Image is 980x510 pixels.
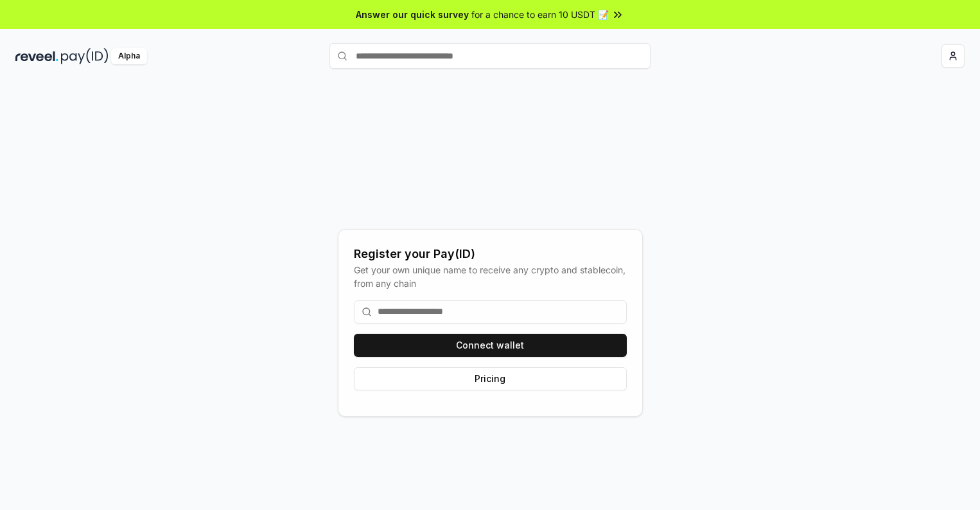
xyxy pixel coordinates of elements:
span: Answer our quick survey [356,8,469,21]
button: Connect wallet [354,334,627,357]
span: for a chance to earn 10 USDT 📝 [471,8,609,21]
div: Get your own unique name to receive any crypto and stablecoin, from any chain [354,263,627,290]
button: Pricing [354,367,627,390]
img: reveel_dark [15,48,58,64]
img: pay_id [61,48,109,64]
div: Alpha [111,48,147,64]
div: Register your Pay(ID) [354,245,627,263]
